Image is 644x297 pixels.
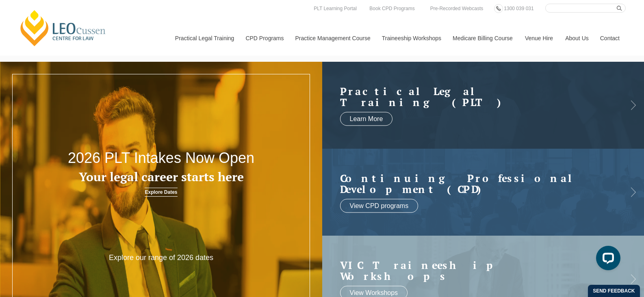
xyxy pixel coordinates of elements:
[367,4,416,13] a: Book CPD Programs
[447,21,519,56] a: Medicare Billing Course
[340,85,610,108] h2: Practical Legal Training (PLT)
[65,170,258,184] h3: Your legal career starts here
[559,21,594,56] a: About Us
[145,188,177,197] a: Explore Dates
[504,6,533,11] span: 1300 039 031
[376,21,447,56] a: Traineeship Workshops
[65,150,258,166] h2: 2026 PLT Intakes Now Open
[18,9,108,47] a: [PERSON_NAME] Centre for Law
[340,172,610,195] a: Continuing ProfessionalDevelopment (CPD)
[340,85,610,108] a: Practical LegalTraining (PLT)
[340,112,393,126] a: Learn More
[312,4,359,13] a: PLT Learning Portal
[97,253,226,262] p: Explore our range of 2026 dates
[519,21,559,56] a: Venue Hire
[239,21,289,56] a: CPD Programs
[289,21,376,56] a: Practice Management Course
[169,21,240,56] a: Practical Legal Training
[594,21,626,56] a: Contact
[590,243,624,277] iframe: LiveChat chat widget
[340,172,610,195] h2: Continuing Professional Development (CPD)
[340,259,610,282] a: VIC Traineeship Workshops
[340,199,418,212] a: View CPD programs
[502,4,536,13] a: 1300 039 031
[428,4,486,13] a: Pre-Recorded Webcasts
